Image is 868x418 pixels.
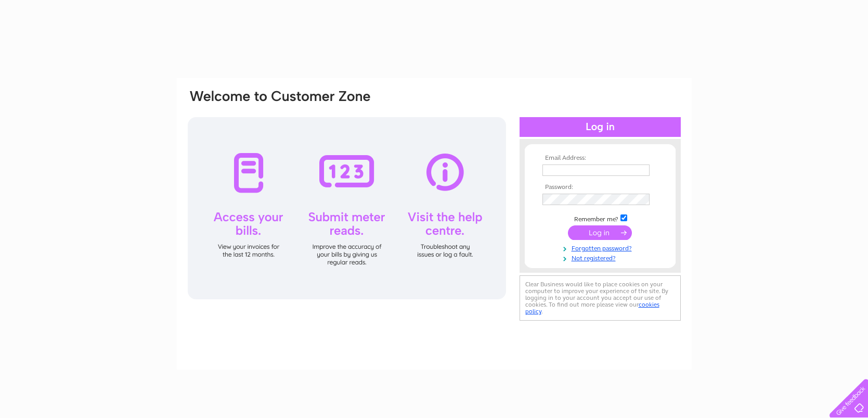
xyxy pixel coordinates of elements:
th: Password: [540,184,660,191]
a: Forgotten password? [542,243,660,252]
a: cookies policy [525,301,659,315]
a: Not registered? [542,252,660,262]
th: Email Address: [540,155,660,162]
div: Clear Business would like to place cookies on your computer to improve your experience of the sit... [520,275,681,321]
td: Remember me? [540,213,660,223]
input: Submit [568,225,632,240]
